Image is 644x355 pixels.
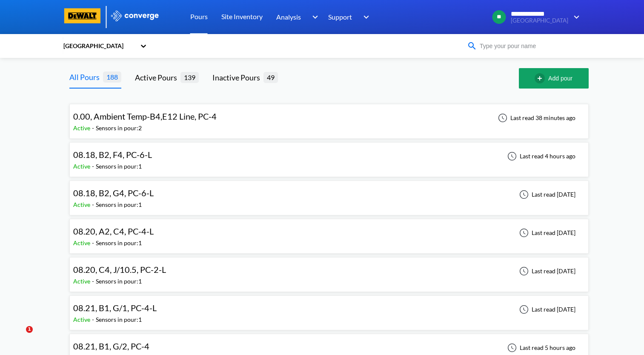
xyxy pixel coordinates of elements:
[276,11,301,22] span: Analysis
[515,266,578,276] div: Last read [DATE]
[63,41,136,51] div: [GEOGRAPHIC_DATA]
[69,267,589,274] a: 08.20, C4, J/10.5, PC-2-LActive-Sensors in pour:1Last read [DATE]
[73,188,154,198] span: 08.18, B2, G4, PC-6-L
[69,190,589,198] a: 08.18, B2, G4, PC-6-LActive-Sensors in pour:1Last read [DATE]
[9,326,29,346] iframe: Intercom live chat
[515,189,578,200] div: Last read [DATE]
[69,114,589,121] a: 0.00, Ambient Temp-B4,E12 Line, PC-4Active-Sensors in pour:2Last read 38 minutes ago
[73,303,157,313] span: 08.21, B1, G/1, PC-4-L
[92,124,96,132] span: -
[69,71,103,83] div: All Pours
[135,72,180,83] div: Active Pours
[73,201,92,208] span: Active
[92,239,96,246] span: -
[519,68,589,89] button: Add pour
[63,8,103,23] img: logo-dewalt.svg
[96,200,142,209] div: Sensors in pour: 1
[73,278,92,285] span: Active
[92,201,96,208] span: -
[73,316,92,323] span: Active
[92,316,96,323] span: -
[180,72,199,83] span: 139
[69,344,589,351] a: 08.21, B1, G/2, PC-4Active-Sensors in pour:1Last read 5 hours ago
[92,163,96,170] span: -
[73,239,92,246] span: Active
[96,162,142,171] div: Sensors in pour: 1
[110,10,160,21] img: logo_ewhite.svg
[328,11,352,22] span: Support
[467,41,477,51] img: icon-search-blue.svg
[69,229,589,236] a: 08.20, A2, C4, PC-4-LActive-Sensors in pour:1Last read [DATE]
[73,163,92,170] span: Active
[73,264,166,275] span: 08.20, C4, J/10.5, PC-2-L
[96,315,142,324] div: Sensors in pour: 1
[515,228,578,238] div: Last read [DATE]
[515,304,578,315] div: Last read [DATE]
[96,277,142,286] div: Sensors in pour: 1
[96,238,142,248] div: Sensors in pour: 1
[69,305,589,312] a: 08.21, B1, G/1, PC-4-LActive-Sensors in pour:1Last read [DATE]
[103,72,121,82] span: 188
[73,149,152,160] span: 08.18, B2, F4, PC-6-L
[69,152,589,159] a: 08.18, B2, F4, PC-6-LActive-Sensors in pour:1Last read 4 hours ago
[493,113,578,123] div: Last read 38 minutes ago
[26,326,33,333] span: 1
[96,123,142,133] div: Sensors in pour: 2
[73,226,154,236] span: 08.20, A2, C4, PC-4-L
[503,151,578,161] div: Last read 4 hours ago
[212,72,263,83] div: Inactive Pours
[535,73,548,83] img: add-circle-outline.svg
[73,124,92,132] span: Active
[358,12,372,22] img: downArrow.svg
[263,72,278,83] span: 49
[503,343,578,353] div: Last read 5 hours ago
[511,17,568,24] span: [GEOGRAPHIC_DATA]
[73,341,149,351] span: 08.21, B1, G/2, PC-4
[306,12,320,22] img: downArrow.svg
[568,12,582,22] img: downArrow.svg
[477,41,580,51] input: Type your pour name
[73,111,217,121] span: 0.00, Ambient Temp-B4,E12 Line, PC-4
[92,278,96,285] span: -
